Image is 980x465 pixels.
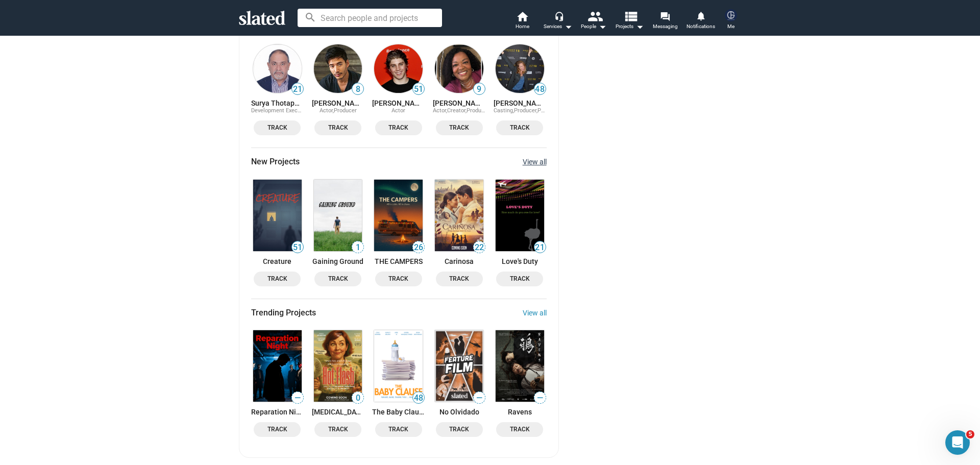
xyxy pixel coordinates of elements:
span: 22 [474,242,485,253]
a: Creature [251,178,304,253]
a: Carinosa [433,178,485,253]
span: 26 [413,242,424,253]
span: 0 [352,393,363,403]
span: — [474,393,485,403]
img: Carinosa [435,180,483,251]
mat-icon: people [587,9,602,23]
span: Actor [391,107,405,114]
mat-icon: forum [660,11,670,21]
span: Home [516,20,529,33]
img: AlgeRita Wynn [435,44,483,93]
a: [PERSON_NAME] [312,99,364,107]
input: Search people and projects [298,9,442,27]
span: 8 [352,84,363,94]
a: No Olvidado [433,408,485,416]
span: Track [381,424,416,435]
button: Track [254,120,301,135]
span: 51 [413,84,424,94]
span: Track [502,274,537,284]
span: 48 [534,84,546,94]
button: Track [254,422,301,437]
a: Reparation Night [251,328,304,404]
button: Projects [611,10,647,33]
span: 1 [352,242,363,253]
span: Messaging [653,20,678,33]
a: [PERSON_NAME] [372,99,425,107]
button: Track [496,272,543,286]
span: — [534,393,546,403]
span: Notifications [687,20,715,33]
a: Reparation Night [251,408,304,416]
img: Lukas Gage [374,44,423,93]
img: Creature [253,180,302,251]
a: View all [523,309,547,317]
a: THE CAMPERS [372,257,425,265]
a: Love's Duty [494,257,546,265]
a: The Baby Clause [372,408,425,416]
button: Track [436,272,483,286]
span: Actor, [320,107,334,114]
a: THE CAMPERS [372,178,425,253]
mat-icon: arrow_drop_down [633,20,646,33]
mat-icon: arrow_drop_down [562,20,574,33]
button: Track [496,120,543,135]
span: Development Executive, [251,107,311,114]
a: Carinosa [433,257,485,265]
a: Ravens [494,328,546,404]
button: Track [314,422,361,437]
a: Love's Duty [494,178,546,253]
span: Projects [616,20,644,33]
a: [PERSON_NAME] [494,99,546,107]
button: Track [375,272,422,286]
mat-icon: home [516,10,528,22]
span: Track [321,424,355,435]
span: Track [260,123,295,133]
mat-icon: view_list [623,9,638,23]
button: Track [436,422,483,437]
a: Messaging [647,10,683,33]
span: Me [727,20,734,33]
span: Track [260,424,295,435]
span: Producer, [514,107,537,114]
span: Track [442,274,477,284]
span: Track [321,123,355,133]
span: Producer, [467,107,490,114]
div: Services [544,20,572,33]
span: Track [381,274,416,284]
span: — [292,393,303,403]
img: Ravens [496,330,544,402]
img: Karri Miles [496,44,544,93]
span: 9 [474,84,485,94]
img: Kevin Kreider [314,44,362,93]
img: Love's Duty [496,180,544,251]
button: Track [375,422,422,437]
button: Track [314,272,361,286]
a: Home [504,10,540,33]
span: 51 [292,242,303,253]
span: Creator, [447,107,467,114]
img: Reparation Night [253,330,302,402]
span: Track [502,424,537,435]
img: Garrett Glassell [725,9,737,21]
mat-icon: notifications [696,11,705,20]
mat-icon: headset_mic [554,11,563,20]
span: Track [321,274,355,284]
span: Casting, [494,107,514,114]
img: The Baby Clause [374,330,423,402]
iframe: Intercom live chat [945,430,970,455]
img: Surya Thotapalli [253,44,302,93]
button: Track [436,120,483,135]
button: Garrett GlassellMe [719,7,743,34]
button: Track [496,422,543,437]
span: Track [381,123,416,133]
mat-icon: arrow_drop_down [596,20,608,33]
a: The Baby Clause [372,328,425,404]
span: 48 [413,393,424,403]
img: No Olvidado [435,330,483,402]
a: Notifications [683,10,719,33]
button: Track [375,120,422,135]
img: Hot Flash [314,330,362,402]
img: Gaining Ground [314,180,362,251]
a: Surya Thotapalli [251,99,304,107]
a: Gaining Ground [312,178,364,253]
